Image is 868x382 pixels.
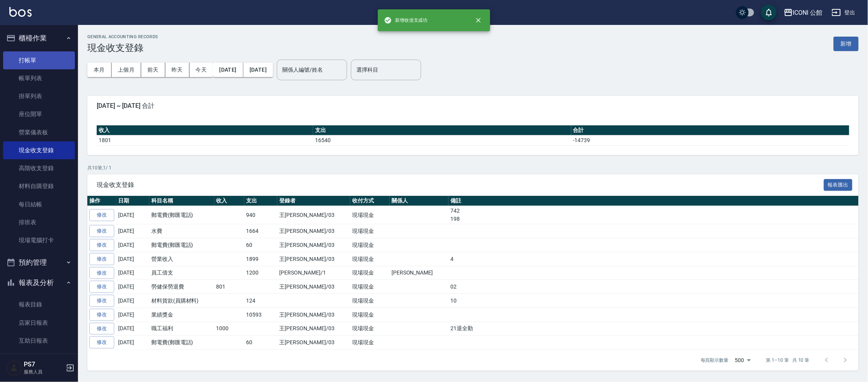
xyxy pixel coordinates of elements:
[277,206,350,224] td: 王[PERSON_NAME]/03
[190,63,213,77] button: 今天
[97,102,849,110] span: [DATE] ~ [DATE] 合計
[89,209,114,221] a: 修改
[149,336,214,350] td: 郵電費(郵匯電話)
[277,308,350,322] td: 王[PERSON_NAME]/03
[89,281,114,293] a: 修改
[350,322,390,336] td: 現場現金
[87,196,116,206] th: 操作
[149,294,214,308] td: 材料貨款(員購材料)
[244,308,277,322] td: 10593
[390,196,448,206] th: 關係人
[116,196,149,206] th: 日期
[141,63,165,77] button: 前天
[149,308,214,322] td: 業績獎金
[277,224,350,238] td: 王[PERSON_NAME]/03
[350,266,390,280] td: 現場現金
[781,5,826,21] button: ICONI 公館
[87,63,112,77] button: 本月
[24,368,64,375] p: 服務人員
[448,252,859,266] td: 4
[3,273,75,293] button: 報表及分析
[149,196,214,206] th: 科目名稱
[97,181,824,189] span: 現金收支登錄
[97,135,313,145] td: 1801
[350,238,390,252] td: 現場現金
[3,177,75,195] a: 材料自購登錄
[116,238,149,252] td: [DATE]
[3,231,75,249] a: 現場電腦打卡
[244,238,277,252] td: 60
[350,252,390,266] td: 現場現金
[701,357,729,364] p: 每頁顯示數量
[3,123,75,141] a: 營業儀表板
[244,336,277,350] td: 60
[350,308,390,322] td: 現場現金
[3,159,75,177] a: 高階收支登錄
[350,280,390,294] td: 現場現金
[350,294,390,308] td: 現場現金
[448,322,859,336] td: 21退全勤
[834,40,859,47] a: 新增
[313,135,571,145] td: 16540
[390,266,448,280] td: [PERSON_NAME]
[834,37,859,51] button: 新增
[3,332,75,350] a: 互助日報表
[116,336,149,350] td: [DATE]
[9,7,32,17] img: Logo
[244,196,277,206] th: 支出
[149,266,214,280] td: 員工借支
[277,280,350,294] td: 王[PERSON_NAME]/03
[214,196,244,206] th: 收入
[350,224,390,238] td: 現場現金
[350,336,390,350] td: 現場現金
[89,323,114,335] a: 修改
[89,225,114,237] a: 修改
[116,322,149,336] td: [DATE]
[116,294,149,308] td: [DATE]
[6,360,22,376] img: Person
[243,63,273,77] button: [DATE]
[89,336,114,349] a: 修改
[116,266,149,280] td: [DATE]
[448,294,859,308] td: 10
[277,196,350,206] th: 登錄者
[3,69,75,87] a: 帳單列表
[149,206,214,224] td: 郵電費(郵匯電話)
[116,206,149,224] td: [DATE]
[214,322,244,336] td: 1000
[3,296,75,313] a: 報表目錄
[116,308,149,322] td: [DATE]
[277,322,350,336] td: 王[PERSON_NAME]/03
[149,322,214,336] td: 職工福利
[448,206,859,224] td: 742 198
[3,87,75,105] a: 掛單列表
[470,12,487,29] button: close
[761,5,777,20] button: save
[165,63,190,77] button: 昨天
[24,361,64,368] h5: PS7
[87,42,158,53] h3: 現金收支登錄
[766,357,810,364] p: 第 1–10 筆 共 10 筆
[3,314,75,332] a: 店家日報表
[3,350,75,368] a: 互助排行榜
[313,125,571,136] th: 支出
[149,238,214,252] td: 郵電費(郵匯電話)
[3,252,75,273] button: 預約管理
[448,196,859,206] th: 備註
[116,280,149,294] td: [DATE]
[244,252,277,266] td: 1899
[244,266,277,280] td: 1200
[3,51,75,69] a: 打帳單
[824,179,853,191] button: 報表匯出
[277,266,350,280] td: [PERSON_NAME]/1
[89,239,114,251] a: 修改
[571,125,849,136] th: 合計
[214,280,244,294] td: 801
[350,206,390,224] td: 現場現金
[149,280,214,294] td: 勞健保勞退費
[244,294,277,308] td: 124
[89,267,114,279] a: 修改
[3,105,75,123] a: 座位開單
[116,252,149,266] td: [DATE]
[149,224,214,238] td: 水費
